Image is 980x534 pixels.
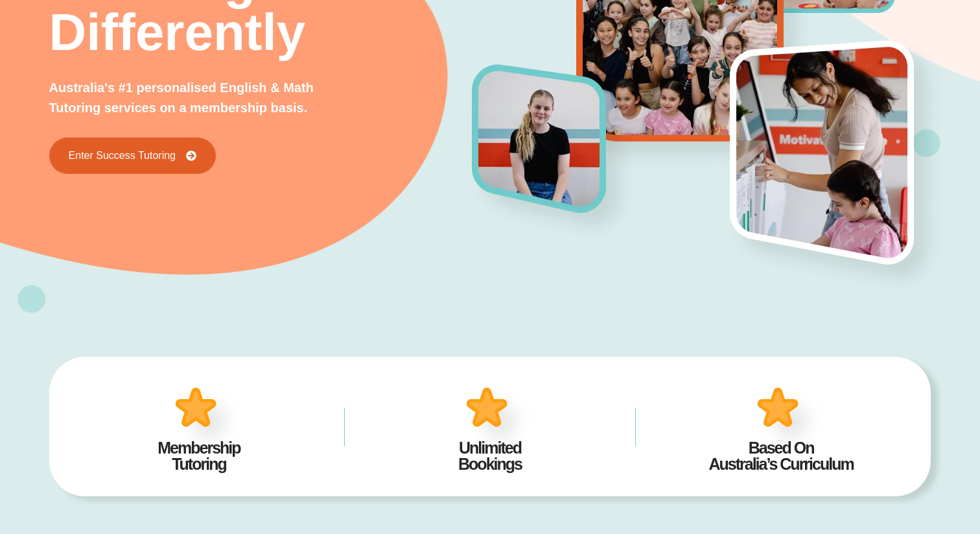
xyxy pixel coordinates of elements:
[49,138,216,174] a: Enter Success Tutoring
[364,440,616,472] h2: Unlimited Bookings
[73,440,325,472] h2: Membership Tutoring
[49,78,358,118] p: Australia's #1 personalised English & Math Tutoring services on a membership basis.
[655,440,907,472] h2: Based On Australia’s Curriculum
[758,387,980,534] iframe: Chat Widget
[69,151,176,161] span: Enter Success Tutoring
